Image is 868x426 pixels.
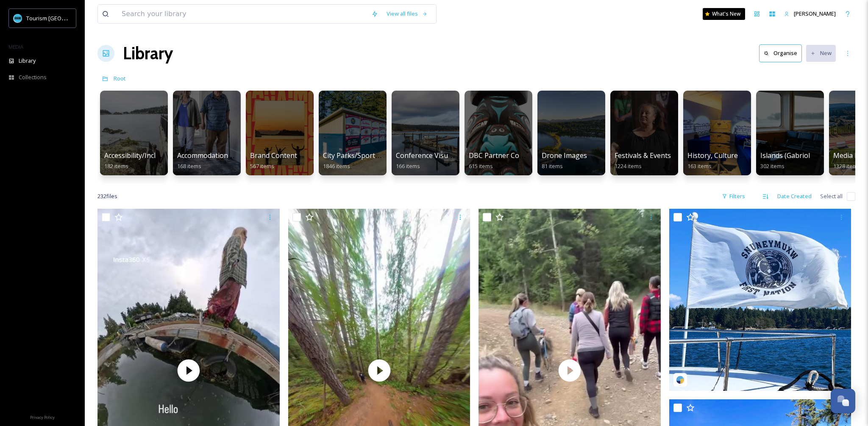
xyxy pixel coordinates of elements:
span: History, Culture & Shopping [687,151,777,160]
button: New [806,45,836,61]
a: Festivals & Events1224 items [615,152,671,170]
span: 302 items [760,162,785,170]
span: Library [19,57,36,65]
a: [PERSON_NAME] [780,6,840,22]
span: Collections [19,73,47,81]
button: Organise [759,44,802,62]
a: Conference Visuals166 items [396,152,457,170]
span: Root [114,75,126,82]
img: superkiwibird-18024865586534181.jpeg [669,209,851,391]
span: Tourism [GEOGRAPHIC_DATA] [26,14,102,22]
a: Privacy Policy [30,412,55,422]
img: tourism_nanaimo_logo.jpeg [14,14,22,22]
a: Root [114,73,126,83]
a: Brand Content567 items [250,152,297,170]
span: City Parks/Sport Images [323,151,400,160]
a: Accessibility/Inclusivity182 items [104,152,176,170]
span: 163 items [687,162,712,170]
button: Open Chat [831,389,855,413]
span: Festivals & Events [615,151,671,160]
span: 1224 items [615,162,642,170]
span: [PERSON_NAME] [794,10,836,17]
a: Drone Images81 items [542,152,587,170]
span: 166 items [396,162,420,170]
a: Accommodations by Biz168 items [177,152,252,170]
input: Search your library [117,5,367,23]
a: History, Culture & Shopping163 items [687,152,777,170]
span: Drone Images [542,151,587,160]
a: Library [123,41,173,66]
span: Privacy Policy [30,415,55,420]
span: 1328 items [833,162,860,170]
span: 232 file s [97,192,117,200]
span: 567 items [250,162,274,170]
span: 615 items [469,162,493,170]
span: Accessibility/Inclusivity [104,151,176,160]
a: City Parks/Sport Images1846 items [323,152,400,170]
img: snapsea-logo.png [676,376,684,384]
span: 81 items [542,162,563,170]
span: Select all [820,192,843,200]
span: Brand Content [250,151,297,160]
div: Date Created [773,188,816,205]
span: 1846 items [323,162,350,170]
a: DBC Partner Contrent615 items [469,152,540,170]
span: MEDIA [8,44,23,50]
span: 168 items [177,162,201,170]
span: Accommodations by Biz [177,151,252,160]
span: Conference Visuals [396,151,457,160]
a: What's New [703,8,745,20]
a: View all files [382,6,432,22]
span: 182 items [104,162,128,170]
span: DBC Partner Contrent [469,151,540,160]
div: Filters [718,188,749,205]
